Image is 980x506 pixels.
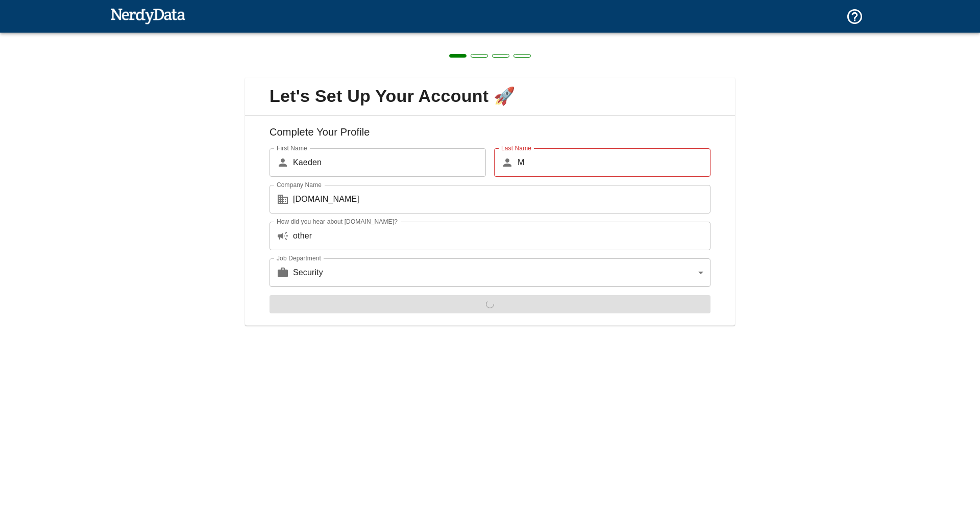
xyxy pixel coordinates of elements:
label: Last Name [501,144,531,152]
div: Security [293,258,710,287]
button: Support and Documentation [840,2,870,32]
label: First Name [277,144,307,152]
label: Job Department [277,254,321,262]
img: NerdyData.com [110,6,185,26]
span: Let's Set Up Your Account 🚀 [253,86,727,107]
label: How did you hear about [DOMAIN_NAME]? [277,217,398,226]
iframe: Drift Widget Chat Controller [929,434,968,472]
h6: Complete Your Profile [253,124,727,148]
label: Company Name [277,180,322,189]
